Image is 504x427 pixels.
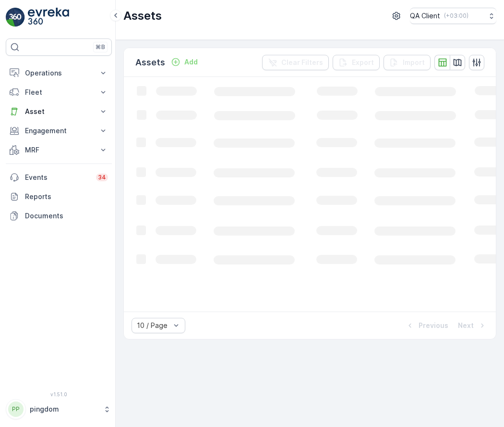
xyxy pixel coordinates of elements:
[333,55,380,70] button: Export
[98,174,106,181] p: 34
[25,126,93,136] p: Engagement
[123,8,162,24] p: Assets
[6,187,112,206] a: Reports
[262,55,329,70] button: Clear Filters
[6,391,112,397] span: v 1.51.0
[6,102,112,121] button: Asset
[384,55,431,70] button: Import
[6,168,112,187] a: Events34
[6,121,112,140] button: Engagement
[6,8,25,27] img: logo
[404,320,449,331] button: Previous
[281,58,323,67] p: Clear Filters
[458,321,474,330] p: Next
[135,56,165,69] p: Assets
[25,68,93,78] p: Operations
[8,402,24,417] div: PP
[352,58,374,67] p: Export
[25,145,93,155] p: MRF
[6,140,112,160] button: MRF
[403,58,425,67] p: Import
[410,8,496,24] button: QA Client(+03:00)
[410,11,440,21] p: QA Client
[184,57,198,67] p: Add
[25,211,108,221] p: Documents
[444,12,468,20] p: ( +03:00 )
[6,63,112,83] button: Operations
[419,321,448,330] p: Previous
[6,83,112,102] button: Fleet
[6,206,112,226] a: Documents
[6,399,112,419] button: PPpingdom
[30,404,98,414] p: pingdom
[457,320,488,331] button: Next
[25,107,93,116] p: Asset
[167,56,202,68] button: Add
[96,43,105,51] p: ⌘B
[25,173,90,182] p: Events
[25,192,108,201] p: Reports
[28,8,69,27] img: logo_light-DOdMpM7g.png
[25,88,93,97] p: Fleet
